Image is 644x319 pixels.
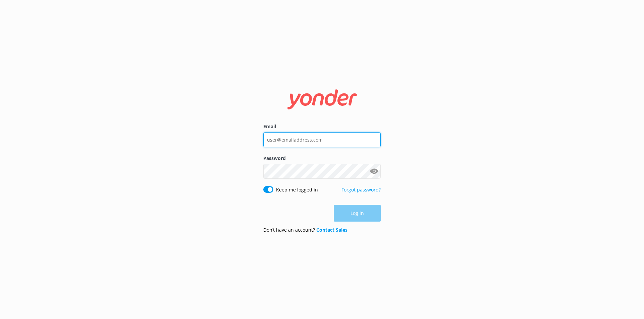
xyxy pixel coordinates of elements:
[263,132,381,147] input: user@emailaddress.com
[263,123,381,130] label: Email
[341,186,381,193] a: Forgot password?
[263,226,347,234] p: Don’t have an account?
[367,165,381,178] button: Show password
[316,227,347,233] a: Contact Sales
[263,155,381,162] label: Password
[276,186,318,193] label: Keep me logged in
